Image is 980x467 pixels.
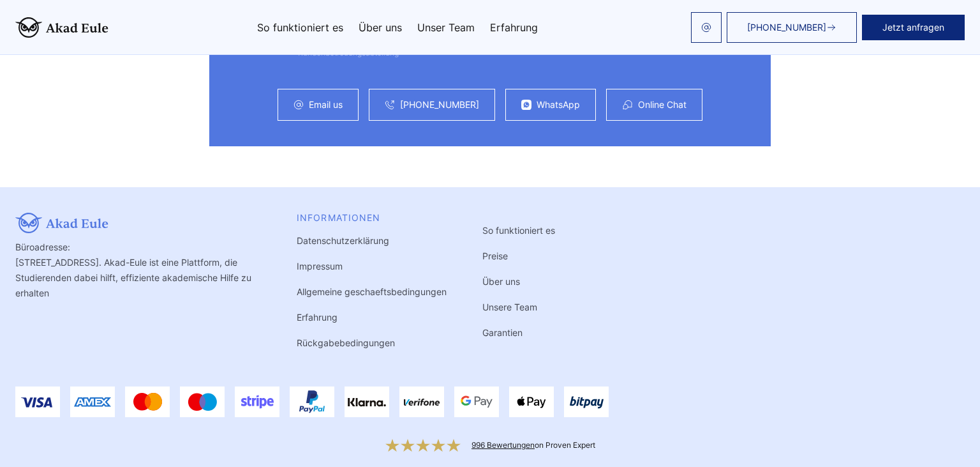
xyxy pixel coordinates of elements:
a: So funktioniert es [482,225,555,236]
a: Rückgabebedingungen [297,337,395,348]
img: email [701,22,711,33]
a: [PHONE_NUMBER] [400,100,479,110]
a: Über uns [482,276,520,287]
span: [PHONE_NUMBER] [747,22,826,33]
a: Datenschutzerklärung [297,235,389,246]
a: So funktioniert es [257,22,343,33]
div: INFORMATIONEN [297,213,447,223]
button: Jetzt anfragen [862,15,965,40]
a: Über uns [359,22,402,33]
a: Unsere Team [482,302,537,312]
div: on Proven Expert [471,440,595,450]
a: 996 Bewertungen [471,440,535,450]
a: Erfahrung [490,22,538,33]
a: Email us [309,100,343,110]
a: Allgemeine geschaeftsbedingungen [297,286,447,297]
div: Büroadresse: [STREET_ADDRESS]. Akad-Eule ist eine Plattform, die Studierenden dabei hilft, effizi... [15,213,261,351]
a: WhatsApp [537,100,580,110]
a: Online Chat [638,100,687,110]
a: Unser Team [417,22,475,33]
a: Impressum [297,261,343,272]
a: Preise [482,250,508,261]
a: Garantien [482,327,523,338]
img: logo [15,17,108,38]
a: [PHONE_NUMBER] [727,12,857,43]
a: Erfahrung [297,312,338,323]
